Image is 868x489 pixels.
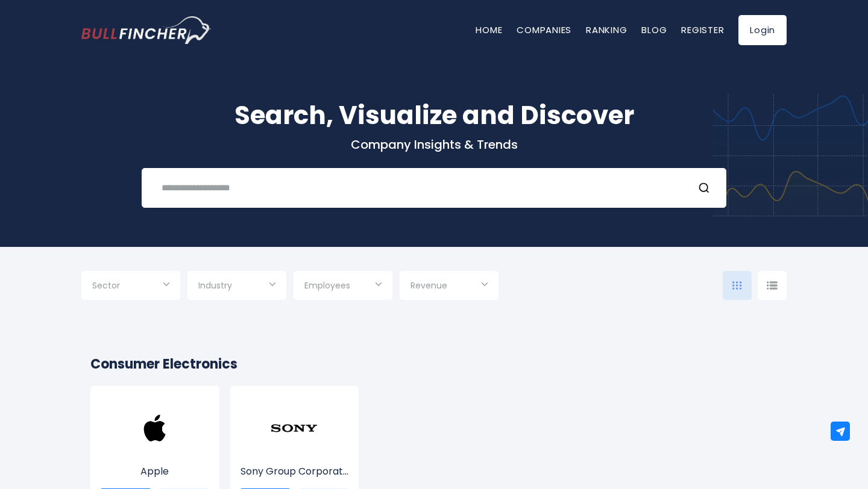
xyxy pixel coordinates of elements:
span: Revenue [410,280,447,291]
button: Search [698,180,714,196]
img: icon-comp-grid.svg [732,281,742,290]
a: Go to homepage [81,16,211,44]
a: Login [738,15,787,45]
p: Sony Group Corporation [239,464,350,479]
input: Selection [198,276,275,297]
input: Selection [304,276,382,297]
span: Sector [92,280,120,291]
a: Sony Group Corporat... [239,426,350,479]
img: Bullfincher logo [81,16,212,44]
span: Industry [198,280,232,291]
a: Apple [99,426,210,479]
a: Companies [517,23,571,36]
a: Blog [641,23,667,36]
p: Company Insights & Trends [81,137,787,152]
a: Ranking [586,23,627,36]
p: Apple [99,464,210,479]
img: icon-comp-list-view.svg [767,281,778,290]
img: SONY.png [270,404,318,452]
a: Home [476,23,502,36]
span: Employees [304,280,350,291]
input: Selection [410,276,488,297]
img: AAPL.png [131,404,179,452]
h1: Search, Visualize and Discover [81,96,787,134]
h2: Consumer Electronics [90,354,778,374]
input: Selection [92,276,169,297]
a: Register [681,23,724,36]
